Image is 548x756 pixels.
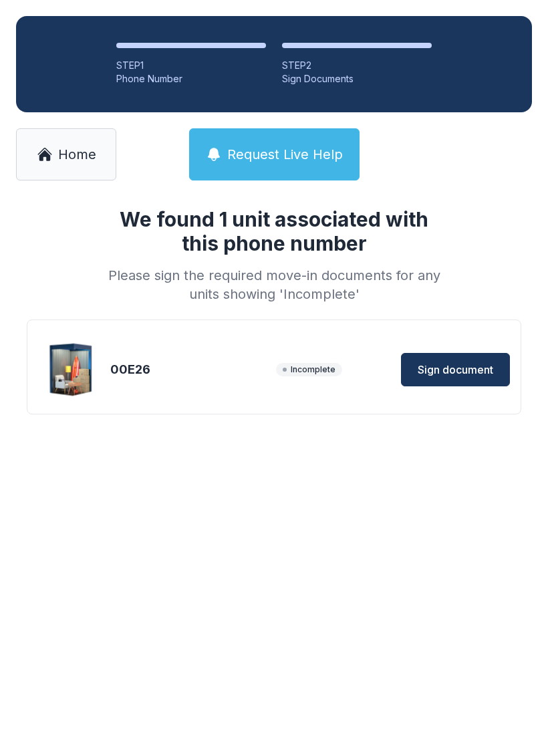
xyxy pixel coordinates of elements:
div: Phone Number [116,72,266,86]
span: Incomplete [276,363,342,376]
div: Sign Documents [282,72,432,86]
span: Request Live Help [227,145,343,164]
div: 00E26 [110,360,271,379]
div: STEP 1 [116,59,266,72]
h1: We found 1 unit associated with this phone number [103,207,445,255]
div: STEP 2 [282,59,432,72]
span: Sign document [418,362,493,378]
div: Please sign the required move-in documents for any units showing 'Incomplete' [103,266,445,303]
span: Home [58,145,96,164]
